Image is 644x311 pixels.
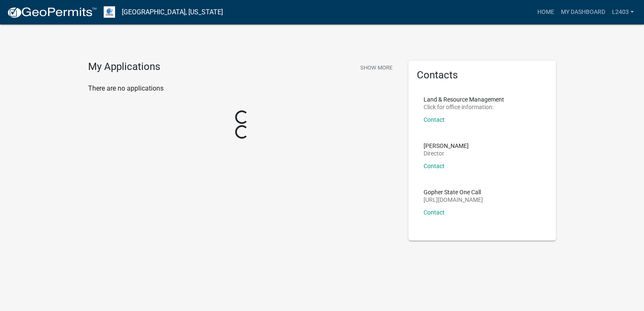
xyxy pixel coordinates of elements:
[424,143,469,149] p: [PERSON_NAME]
[424,197,483,203] p: [URL][DOMAIN_NAME]
[424,189,483,195] p: Gopher State One Call
[424,209,445,216] a: Contact
[104,6,115,18] img: Otter Tail County, Minnesota
[424,116,445,123] a: Contact
[417,69,547,81] h5: Contacts
[424,104,504,110] p: Click for office information:
[609,4,637,20] a: L2403
[88,83,396,94] p: There are no applications
[424,97,504,102] p: Land & Resource Management
[424,150,469,156] p: Director
[122,5,223,19] a: [GEOGRAPHIC_DATA], [US_STATE]
[88,61,160,73] h4: My Applications
[357,61,396,75] button: Show More
[424,163,445,169] a: Contact
[558,4,609,20] a: My Dashboard
[534,4,558,20] a: Home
